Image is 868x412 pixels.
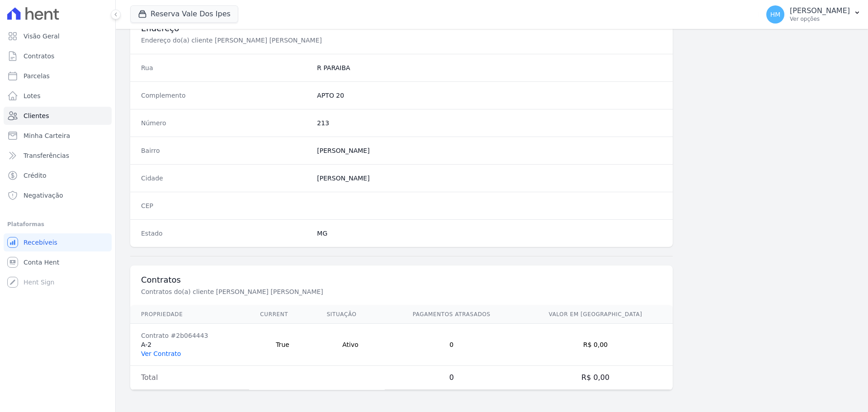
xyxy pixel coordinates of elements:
td: 0 [385,366,518,390]
span: Lotes [24,91,41,100]
td: R$ 0,00 [518,324,673,366]
th: Valor em [GEOGRAPHIC_DATA] [518,305,673,324]
dd: APTO 20 [317,91,662,100]
span: Negativação [24,191,63,200]
dd: MG [317,229,662,238]
td: R$ 0,00 [518,366,673,390]
button: HM [PERSON_NAME] Ver opções [759,2,868,27]
dd: [PERSON_NAME] [317,146,662,155]
td: 0 [385,324,518,366]
a: Conta Hent [4,253,112,271]
span: Visão Geral [24,32,60,41]
a: Visão Geral [4,27,112,45]
td: A-2 [130,324,249,366]
dd: R PARAIBA [317,63,662,72]
p: Endereço do(a) cliente [PERSON_NAME] [PERSON_NAME] [141,36,445,45]
th: Situação [316,305,385,324]
span: Crédito [24,171,47,180]
dt: CEP [141,201,310,210]
td: Total [130,366,249,390]
td: True [249,324,316,366]
p: Contratos do(a) cliente [PERSON_NAME] [PERSON_NAME] [141,287,445,296]
h3: Contratos [141,275,662,285]
p: Ver opções [790,15,850,23]
span: Recebíveis [24,238,57,247]
a: Negativação [4,186,112,204]
th: Pagamentos Atrasados [385,305,518,324]
a: Minha Carteira [4,127,112,145]
th: Current [249,305,316,324]
dt: Estado [141,229,310,238]
a: Clientes [4,107,112,125]
a: Recebíveis [4,233,112,251]
a: Contratos [4,47,112,65]
a: Parcelas [4,67,112,85]
dd: [PERSON_NAME] [317,174,662,183]
dd: 213 [317,118,662,128]
th: Propriedade [130,305,249,324]
button: Reserva Vale Dos Ipes [130,5,238,23]
p: [PERSON_NAME] [790,6,850,15]
span: Clientes [24,111,49,120]
dt: Complemento [141,91,310,100]
a: Transferências [4,147,112,165]
span: Parcelas [24,71,50,81]
dt: Cidade [141,174,310,183]
a: Crédito [4,166,112,185]
div: Contrato #2b064443 [141,331,238,340]
dt: Rua [141,63,310,72]
span: Transferências [24,151,69,160]
span: Conta Hent [24,258,59,267]
td: Ativo [316,324,385,366]
span: HM [770,11,781,18]
div: Plataformas [7,219,108,230]
span: Contratos [24,52,54,61]
span: Minha Carteira [24,131,70,140]
dt: Bairro [141,146,310,155]
dt: Número [141,118,310,128]
a: Lotes [4,87,112,105]
a: Ver Contrato [141,350,181,357]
